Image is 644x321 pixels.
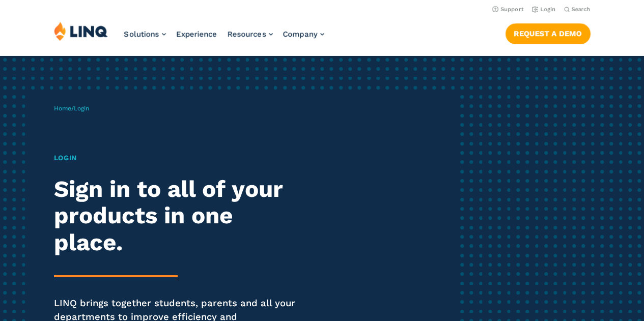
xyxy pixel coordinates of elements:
h2: Sign in to all of your products in one place. [54,176,302,256]
span: Search [572,6,591,13]
span: Solutions [124,30,159,39]
a: Resources [228,30,273,39]
nav: Button Navigation [506,21,591,44]
a: Request a Demo [506,23,591,44]
a: Support [492,6,524,13]
span: Company [283,30,318,39]
h1: Login [54,153,302,163]
a: Home [54,105,71,112]
a: Company [283,30,324,39]
a: Experience [176,30,217,39]
img: LINQ | K‑12 Software [54,21,108,41]
a: Login [532,6,556,13]
nav: Primary Navigation [124,21,324,55]
a: Solutions [124,30,166,39]
span: Resources [228,30,266,39]
button: Open Search Bar [564,6,591,13]
span: Login [74,105,89,112]
span: / [54,105,89,112]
